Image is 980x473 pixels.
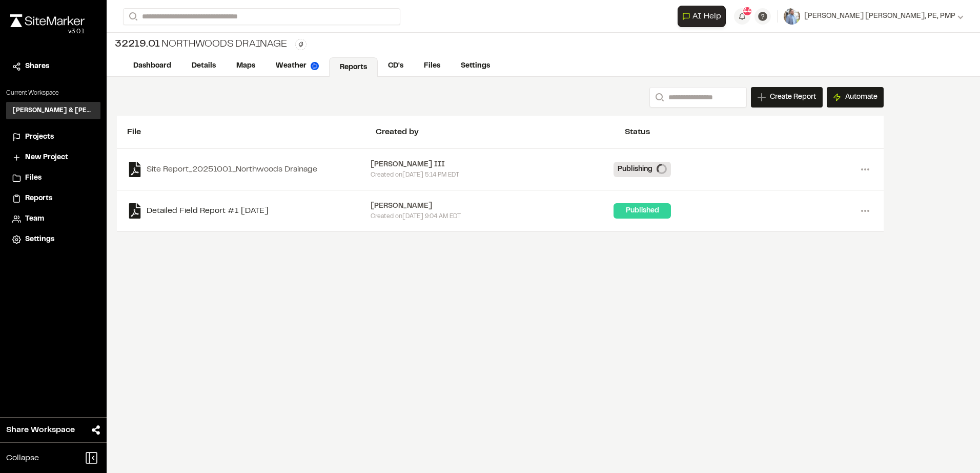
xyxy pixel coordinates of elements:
img: precipai.png [311,62,319,70]
button: [PERSON_NAME] [PERSON_NAME], PE, PMP [784,8,964,25]
span: Create Report [770,92,816,103]
span: AI Help [692,10,721,23]
span: Team [25,213,44,225]
button: 44 [734,8,750,25]
div: Publishing [614,162,671,177]
a: Site Report_20251001_Northwoods Drainage [127,162,371,177]
a: New Project [12,152,94,163]
div: Northwoods Drainage [115,37,287,52]
div: Oh geez...please don't... [10,27,85,36]
h3: [PERSON_NAME] & [PERSON_NAME] Inc. [12,106,94,115]
div: Status [625,126,873,138]
span: Share Workspace [6,424,75,436]
img: User [784,8,800,25]
a: Maps [226,56,266,76]
a: CD's [378,56,414,76]
a: Dashboard [123,56,181,76]
a: Reports [329,57,378,77]
a: Detailed Field Report #1 [DATE] [127,203,371,219]
div: [PERSON_NAME] III [371,159,614,170]
a: Weather [266,56,329,76]
span: Settings [25,234,54,245]
div: Created on [DATE] 5:14 PM EDT [371,170,614,180]
a: Files [12,173,94,184]
a: Settings [451,56,500,76]
span: Collapse [6,452,39,464]
button: Automate [827,87,884,107]
span: Reports [25,193,52,204]
a: Team [12,213,94,225]
a: Settings [12,234,94,245]
a: Projects [12,132,94,143]
span: [PERSON_NAME] [PERSON_NAME], PE, PMP [804,11,955,22]
div: Open AI Assistant [678,6,730,27]
div: Created on [DATE] 9:04 AM EDT [371,212,614,221]
button: Search [649,87,668,107]
span: New Project [25,152,68,163]
a: Details [181,56,226,76]
div: Created by [376,126,624,138]
span: Projects [25,132,54,143]
div: File [127,126,376,138]
a: Shares [12,61,94,72]
div: Published [614,203,671,219]
span: Files [25,173,42,184]
span: Shares [25,61,49,72]
button: Open AI Assistant [678,6,726,27]
span: 32219.01 [115,37,159,52]
button: Edit Tags [295,39,307,50]
button: Search [123,8,141,25]
p: Current Workspace [6,89,100,98]
img: rebrand.png [10,14,85,27]
a: Files [414,56,451,76]
a: Reports [12,193,94,204]
div: [PERSON_NAME] [371,201,614,212]
span: 44 [743,7,751,16]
